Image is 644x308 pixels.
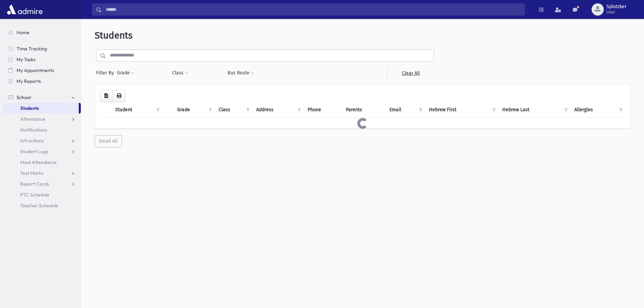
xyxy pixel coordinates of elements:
[3,200,81,211] a: Teacher Schedule
[20,170,43,176] span: Test Marks
[96,69,117,76] span: Filter By
[606,9,626,15] span: User
[5,3,44,16] img: AdmirePro
[3,27,81,38] a: Home
[3,146,81,157] a: Student Logs
[227,67,255,79] button: Bus Route
[20,127,47,133] span: Notifications
[342,102,385,118] th: Parents
[3,65,81,76] a: My Appointments
[17,67,54,73] span: My Appointments
[3,114,81,124] a: Attendance
[20,159,57,165] span: Meal Attendance
[20,138,44,144] span: Infractions
[3,103,79,114] a: Students
[20,203,58,209] span: Teacher Schedule
[117,67,135,79] button: Grade
[3,157,81,168] a: Meal Attendance
[172,67,189,79] button: Class
[385,102,425,118] th: Email
[111,102,162,118] th: Student
[3,43,81,54] a: Time Tracking
[3,168,81,179] a: Test Marks
[3,179,81,189] a: Report Cards
[102,3,525,16] input: Search
[3,189,81,200] a: PTC Schedule
[304,102,342,118] th: Phone
[3,135,81,146] a: Infractions
[606,4,626,9] span: Splotzker
[17,94,31,100] span: School
[215,102,253,118] th: Class
[3,124,81,135] a: Notifications
[17,56,35,63] span: My Tasks
[20,181,49,187] span: Report Cards
[17,46,47,52] span: Time Tracking
[498,102,571,118] th: Hebrew Last
[95,135,122,147] button: Email All
[17,78,41,84] span: My Reports
[95,30,133,41] span: Students
[100,90,113,102] button: CSV
[252,102,304,118] th: Address
[20,116,45,122] span: Attendance
[20,192,49,198] span: PTC Schedule
[425,102,498,118] th: Hebrew First
[20,105,39,111] span: Students
[3,76,81,87] a: My Reports
[3,54,81,65] a: My Tasks
[3,92,81,103] a: School
[173,102,214,118] th: Grade
[17,29,29,35] span: Home
[20,148,48,155] span: Student Logs
[387,67,434,79] a: Clear All
[112,90,126,102] button: Print
[570,102,625,118] th: Allergies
